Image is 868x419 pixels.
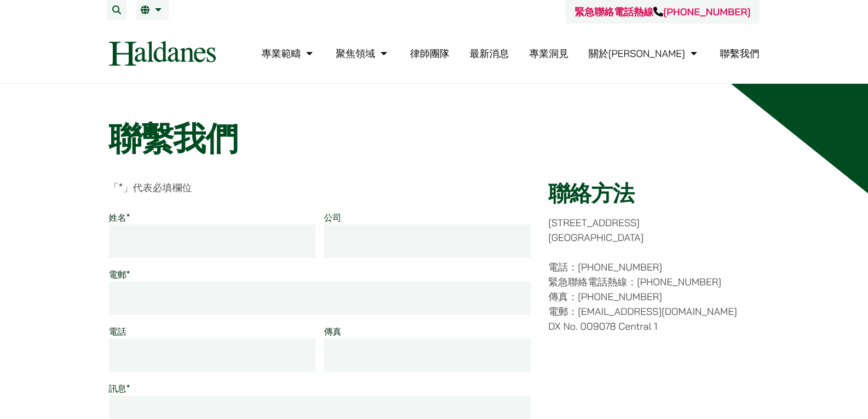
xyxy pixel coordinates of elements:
a: 關於何敦 [589,47,700,60]
p: 「 」代表必填欄位 [109,180,531,195]
h1: 聯繫我們 [109,119,760,158]
p: [STREET_ADDRESS] [GEOGRAPHIC_DATA] [548,215,759,245]
label: 姓名 [109,212,130,223]
label: 傳真 [324,326,342,337]
a: 最新消息 [469,47,509,60]
a: 緊急聯絡電話熱線[PHONE_NUMBER] [574,5,750,18]
label: 電郵 [109,269,130,280]
a: 繁 [141,5,164,14]
img: Logo of Haldanes [109,41,216,66]
a: 律師團隊 [410,47,450,60]
p: 電話：[PHONE_NUMBER] 緊急聯絡電話熱線：[PHONE_NUMBER] 傳真：[PHONE_NUMBER] 電郵：[EMAIL_ADDRESS][DOMAIN_NAME] DX No... [548,260,759,334]
label: 電話 [109,326,127,337]
label: 公司 [324,212,342,223]
a: 專業範疇 [261,47,315,60]
a: 聯繫我們 [720,47,760,60]
h2: 聯絡方法 [548,180,759,206]
a: 專業洞見 [529,47,568,60]
a: 聚焦領域 [336,47,390,60]
label: 訊息 [109,383,130,394]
